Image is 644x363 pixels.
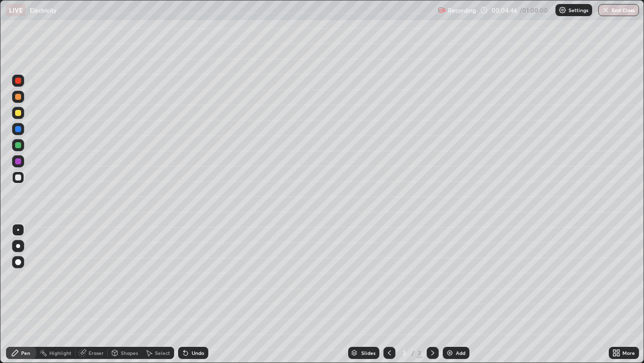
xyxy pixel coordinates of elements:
img: class-settings-icons [558,6,567,14]
p: Settings [569,8,588,13]
div: Add [456,350,465,355]
div: Select [155,350,170,355]
p: Electricity [30,6,56,14]
div: 3 [399,350,410,356]
img: recording.375f2c34.svg [438,6,446,14]
div: Shapes [121,350,138,355]
div: 3 [417,348,423,357]
p: LIVE [9,6,23,14]
button: End Class [598,4,639,16]
img: add-slide-button [446,349,454,357]
div: Pen [21,350,30,355]
p: Recording [448,7,476,14]
img: end-class-cross [602,6,610,14]
div: Eraser [89,350,104,355]
div: Undo [192,350,204,355]
div: / [412,350,415,356]
div: Highlight [49,350,71,355]
div: Slides [361,350,375,355]
div: More [622,350,635,355]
